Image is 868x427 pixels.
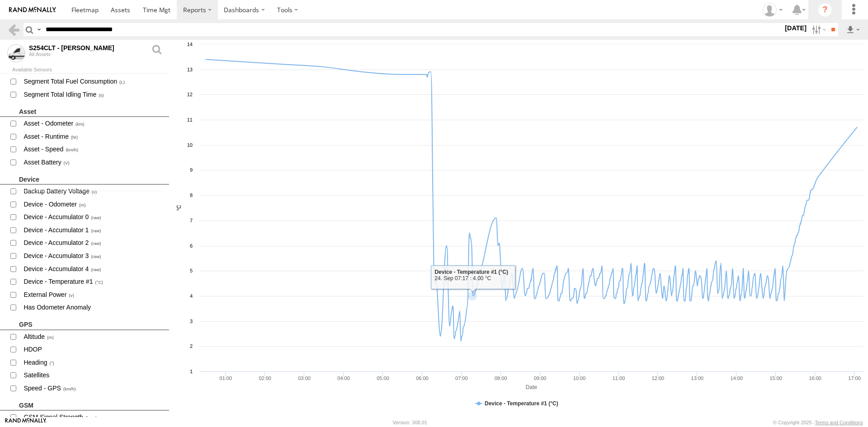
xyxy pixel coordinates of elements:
input: Segment Total Idling Time [10,92,16,98]
input: Satellites [10,372,16,378]
div: GPS [19,320,166,328]
span: View Sensor Data [23,89,162,100]
text: 3 [190,319,193,324]
input: Segment Total Fuel Consumption [10,79,16,84]
div: Version: 308.01 [393,420,427,425]
input: Asset - Runtime [10,134,16,140]
div: All Assets [29,52,151,57]
label: Export results as... [845,23,861,36]
input: Asset Battery [10,160,16,165]
tspan: Device - Temperature #1 (°C) [485,400,558,407]
span: View Sensor Data [23,370,162,381]
input: Heading [10,360,16,366]
span: View Sensor Data [23,331,162,343]
i: ? [818,3,832,17]
input: Backup Battery Voltage [10,188,16,194]
label: [DATE] [783,23,808,33]
input: Asset - Odometer [10,121,16,127]
text: 4 [190,293,193,299]
input: Device - Accumulator 1 [10,227,16,233]
a: Visit our Website [5,418,47,427]
text: 5 [190,268,193,273]
span: View Sensor Data [23,144,162,155]
div: Asset [19,108,166,116]
text: 06:00 [416,375,429,381]
span: View Sensor Data [23,263,162,275]
text: 2 [190,343,193,349]
text: 15:00 [770,375,783,381]
text: 6 [190,243,193,249]
input: Speed - GPS [10,385,16,391]
div: © Copyright 2025 - [773,420,863,425]
span: View Sensor Data [23,157,162,168]
span: View Sensor Data [23,212,162,223]
span: View Sensor Data [23,199,162,210]
text: 14 [187,42,193,47]
tspan: Date [526,384,538,390]
div: Available Sensors [12,68,169,72]
span: View Sensor Data [23,302,162,314]
div: GSM [19,401,166,409]
span: View Sensor Data [23,225,162,236]
text: 11:00 [613,375,625,381]
a: View Asset Details [151,44,162,62]
span: View Sensor Data [23,250,162,262]
text: 03:00 [298,375,311,381]
text: 9 [190,167,193,173]
span: View Sensor Data [23,238,162,249]
input: Device - Accumulator 4 [10,266,16,272]
text: 08:00 [495,375,507,381]
input: HDOP [10,347,16,352]
input: Device - Accumulator 2 [10,240,16,246]
input: Device - Odometer [10,202,16,207]
text: 12:00 [652,375,665,381]
text: 10:00 [573,375,586,381]
span: View Sensor Data [23,383,162,394]
input: GSM Signal Strength [10,414,16,420]
text: 05:00 [377,375,390,381]
text: 13:00 [691,375,704,381]
div: Peter Lu [759,3,786,17]
text: 01:00 [220,375,232,381]
text: 7 [190,218,193,223]
input: Device - Accumulator 3 [10,253,16,259]
text: 12 [187,92,193,97]
text: 11 [187,117,193,122]
span: View Sensor Data [23,186,162,197]
text: 13 [187,67,193,72]
img: rand-logo.svg [9,7,56,13]
text: 17:00 [849,375,861,381]
a: Terms and Conditions [815,420,863,425]
text: 14:00 [731,375,743,381]
label: Search Filter Options [808,23,828,36]
span: View Sensor Data [23,412,162,423]
text: 07:00 [455,375,468,381]
input: Asset - Speed [10,146,16,152]
tspan: °C [176,205,182,211]
span: View Sensor Data [23,76,162,88]
span: View Sensor Data [23,289,162,300]
a: Back to Assets [7,23,20,36]
text: 10 [187,142,193,148]
span: View Sensor Data [23,357,162,368]
div: S254CLT - Brian Corkhill - Click to view sensor readings [29,44,146,52]
input: External Power [10,292,16,298]
span: View Sensor Data [23,118,162,129]
span: Click to view sensor readings [7,44,25,62]
text: 16:00 [809,375,822,381]
text: 8 [190,192,193,198]
label: Search Query [35,23,42,36]
text: 1 [190,369,193,374]
span: View Sensor Data [23,131,162,142]
span: View Sensor Data [23,276,162,287]
text: 02:00 [259,375,272,381]
input: Has Odometer Anomaly [10,305,16,310]
div: Device [19,175,166,183]
span: View Sensor Data [23,344,162,355]
input: Device - Temperature #1 [10,279,16,285]
text: 09:00 [534,375,547,381]
input: Altitude [10,334,16,340]
input: Device - Accumulator 0 [10,214,16,220]
text: 04:00 [338,375,350,381]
